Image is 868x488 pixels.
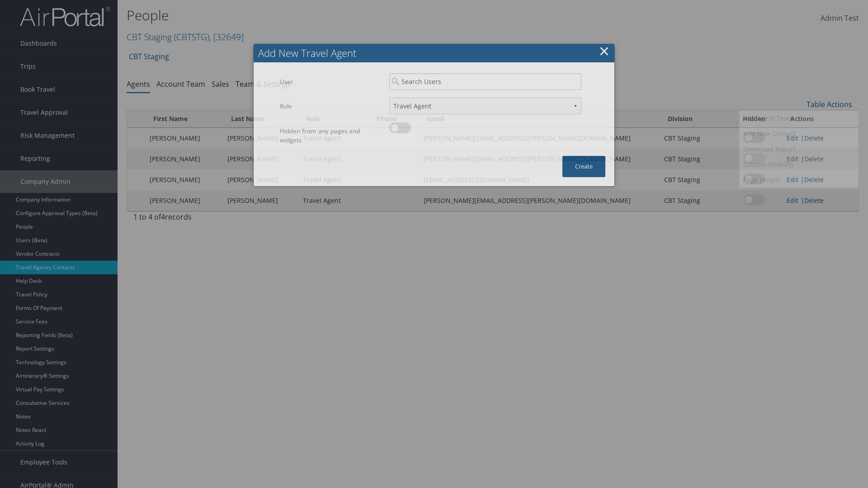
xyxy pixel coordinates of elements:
a: Add Agent Team [740,111,859,126]
label: Role [280,98,382,115]
a: Page Length [740,172,859,188]
a: Column Visibility [740,157,859,172]
a: Add New Contact [740,126,859,141]
a: Download Report [740,141,859,157]
button: × [599,42,609,60]
div: Add New Travel Agent [258,46,614,60]
input: Search Users [389,73,581,90]
button: Create [562,156,605,177]
label: Hidden from any pages and widgets [280,122,382,149]
label: User [280,73,382,90]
